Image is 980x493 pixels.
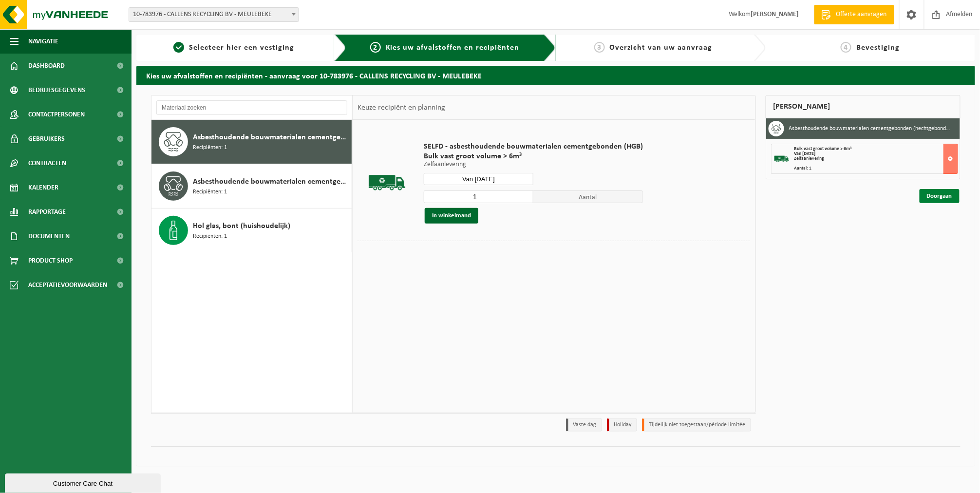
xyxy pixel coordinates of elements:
span: 2 [370,42,381,53]
span: Recipiënten: 1 [193,143,227,152]
span: Kies uw afvalstoffen en recipiënten [386,44,520,52]
span: Contactpersonen [28,102,85,127]
span: Selecteer hier een vestiging [189,44,294,52]
span: Documenten [28,224,70,248]
span: Dashboard [28,54,65,78]
button: Asbesthoudende bouwmaterialen cementgebonden (hechtgebonden) Recipiënten: 1 [151,120,352,164]
div: Keuze recipiënt en planning [353,95,450,120]
li: Holiday [607,418,637,432]
span: Rapportage [28,200,66,224]
span: Recipiënten: 1 [193,232,227,241]
p: Zelfaanlevering [424,161,643,168]
iframe: chat widget [5,472,163,493]
div: [PERSON_NAME] [766,95,961,118]
span: 10-783976 - CALLENS RECYCLING BV - MEULEBEKE [129,7,299,22]
a: Doorgaan [920,189,960,203]
div: Zelfaanlevering [794,156,958,161]
span: Bevestiging [856,44,900,52]
strong: [PERSON_NAME] [751,11,799,18]
span: Gebruikers [28,127,65,151]
span: Acceptatievoorwaarden [28,273,107,297]
h3: Asbesthoudende bouwmaterialen cementgebonden (hechtgebonden) [789,121,953,136]
li: Vaste dag [566,418,602,432]
li: Tijdelijk niet toegestaan/période limitée [642,418,751,432]
span: 3 [594,42,605,53]
span: Aantal [533,190,643,203]
div: Aantal: 1 [794,166,958,171]
a: Offerte aanvragen [814,5,894,24]
span: Bedrijfsgegevens [28,78,85,102]
strong: Van [DATE] [794,151,816,156]
input: Materiaal zoeken [156,100,347,115]
h2: Kies uw afvalstoffen en recipiënten - aanvraag voor 10-783976 - CALLENS RECYCLING BV - MEULEBEKE [136,66,975,85]
span: Contracten [28,151,66,175]
span: Product Shop [28,248,73,273]
button: In winkelmand [425,208,478,224]
span: Offerte aanvragen [834,10,889,19]
span: Asbesthoudende bouwmaterialen cementgebonden (hechtgebonden) [193,132,349,143]
input: Selecteer datum [424,173,533,185]
span: Bulk vast groot volume > 6m³ [424,152,643,161]
span: Kalender [28,175,58,200]
span: 4 [841,42,851,53]
span: Hol glas, bont (huishoudelijk) [193,220,290,232]
button: Hol glas, bont (huishoudelijk) Recipiënten: 1 [151,209,352,252]
span: 10-783976 - CALLENS RECYCLING BV - MEULEBEKE [129,8,299,21]
span: 1 [173,42,184,53]
span: Overzicht van uw aanvraag [610,44,713,52]
span: SELFD - asbesthoudende bouwmaterialen cementgebonden (HGB) [424,142,643,152]
a: 1Selecteer hier een vestiging [141,42,327,54]
span: Navigatie [28,29,58,54]
span: Bulk vast groot volume > 6m³ [794,146,852,152]
span: Asbesthoudende bouwmaterialen cementgebonden met isolatie(hechtgebonden) [193,176,349,188]
span: Recipiënten: 1 [193,188,227,197]
button: Asbesthoudende bouwmaterialen cementgebonden met isolatie(hechtgebonden) Recipiënten: 1 [151,164,352,209]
